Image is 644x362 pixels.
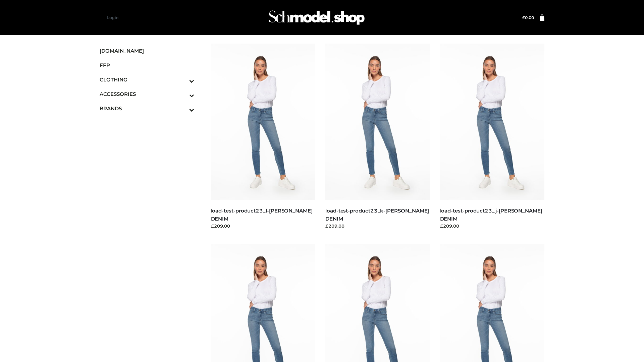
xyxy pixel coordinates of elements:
a: BRANDSToggle Submenu [100,101,194,116]
a: FFP [100,58,194,72]
button: Toggle Submenu [171,87,194,101]
a: load-test-product23_l-[PERSON_NAME] DENIM [211,207,313,222]
div: £209.00 [440,223,545,229]
span: [DOMAIN_NAME] [100,47,194,55]
a: Login [107,15,118,20]
span: ACCESSORIES [100,90,194,98]
span: FFP [100,61,194,69]
a: [DOMAIN_NAME] [100,44,194,58]
button: Toggle Submenu [171,101,194,116]
a: CLOTHINGToggle Submenu [100,72,194,87]
span: BRANDS [100,105,194,112]
a: ACCESSORIESToggle Submenu [100,87,194,101]
span: CLOTHING [100,76,194,83]
div: £209.00 [211,223,316,229]
span: £ [522,15,525,20]
a: load-test-product23_k-[PERSON_NAME] DENIM [325,207,429,222]
a: load-test-product23_j-[PERSON_NAME] DENIM [440,207,542,222]
a: £0.00 [522,15,534,20]
button: Toggle Submenu [171,72,194,87]
div: £209.00 [325,223,430,229]
img: Schmodel Admin 964 [266,4,367,31]
bdi: 0.00 [522,15,534,20]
